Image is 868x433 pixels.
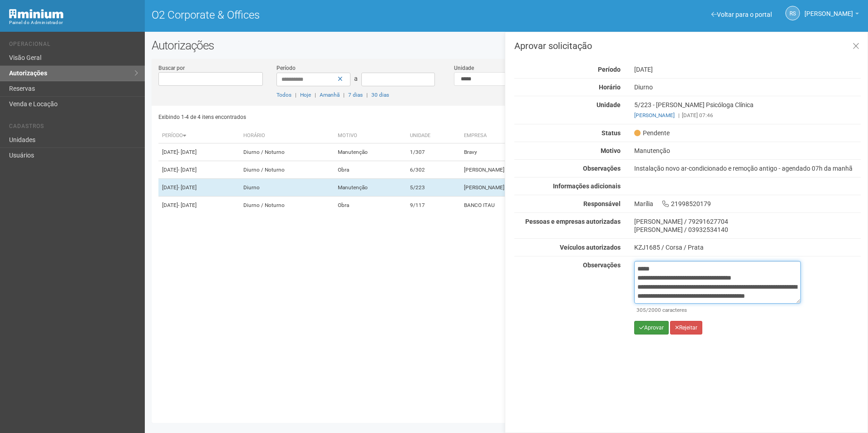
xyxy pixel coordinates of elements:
[240,197,334,214] td: Diurno / Noturno
[240,161,334,179] td: Diurno / Noturno
[804,11,859,19] a: [PERSON_NAME]
[598,66,621,73] strong: Período
[371,92,389,98] a: 30 dias
[597,101,621,108] strong: Unidade
[406,143,460,161] td: 1/307
[334,128,407,143] th: Motivo
[295,92,296,98] span: |
[678,112,680,118] span: |
[460,179,637,197] td: [PERSON_NAME] Psicóloga Clínica
[240,128,334,143] th: Horário
[178,149,197,155] span: - [DATE]
[9,9,64,19] img: Minium
[178,184,197,191] span: - [DATE]
[627,83,868,91] div: Diurno
[636,306,799,314] div: /2000 caracteres
[670,321,702,335] button: Rejeitar
[602,129,621,137] strong: Status
[711,11,772,18] a: Voltar para o portal
[9,19,138,27] div: Painel do Administrador
[634,243,861,251] div: KZJ1685 / Corsa / Prata
[583,165,621,172] strong: Observações
[158,179,240,197] td: [DATE]
[460,161,637,179] td: [PERSON_NAME] ADVOGADOS
[152,9,500,21] h1: O2 Corporate & Offices
[599,84,621,91] strong: Horário
[334,143,407,161] td: Manutenção
[627,147,868,155] div: Manutenção
[785,6,800,20] a: RS
[406,197,460,214] td: 9/117
[158,197,240,214] td: [DATE]
[634,111,861,119] div: [DATE] 07:46
[636,307,646,313] span: 305
[334,197,407,214] td: Obra
[583,200,621,207] strong: Responsável
[9,123,138,133] li: Cadastros
[158,110,503,124] div: Exibindo 1-4 de 4 itens encontrados
[634,226,861,234] div: [PERSON_NAME] / 03932534140
[240,179,334,197] td: Diurno
[525,218,621,225] strong: Pessoas e empresas autorizadas
[334,161,407,179] td: Obra
[634,129,670,137] span: Pendente
[460,128,637,143] th: Empresa
[406,128,460,143] th: Unidade
[158,128,240,143] th: Período
[460,143,637,161] td: Bravy
[627,65,868,74] div: [DATE]
[366,92,368,98] span: |
[354,75,358,82] span: a
[152,39,861,52] h2: Autorizações
[514,41,861,50] h3: Aprovar solicitação
[804,1,853,17] span: Rayssa Soares Ribeiro
[320,92,340,98] a: Amanhã
[406,179,460,197] td: 5/223
[343,92,345,98] span: |
[634,217,861,226] div: [PERSON_NAME] / 79291627704
[553,182,621,190] strong: Informações adicionais
[560,244,621,251] strong: Veículos autorizados
[315,92,316,98] span: |
[178,202,197,208] span: - [DATE]
[460,197,637,214] td: BANCO ITAU
[158,64,185,72] label: Buscar por
[158,143,240,161] td: [DATE]
[406,161,460,179] td: 6/302
[348,92,363,98] a: 7 dias
[583,261,621,269] strong: Observações
[240,143,334,161] td: Diurno / Noturno
[454,64,474,72] label: Unidade
[276,92,291,98] a: Todos
[178,167,197,173] span: - [DATE]
[9,41,138,50] li: Operacional
[627,200,868,208] div: Marília 21998520179
[601,147,621,154] strong: Motivo
[627,164,868,172] div: Instalação novo ar-condicionado e remoção antigo - agendado 07h da manhã
[276,64,296,72] label: Período
[158,161,240,179] td: [DATE]
[634,112,675,118] a: [PERSON_NAME]
[300,92,311,98] a: Hoje
[847,37,865,56] a: Fechar
[634,321,669,335] button: Aprovar
[334,179,407,197] td: Manutenção
[627,101,868,119] div: 5/223 - [PERSON_NAME] Psicóloga Clínica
